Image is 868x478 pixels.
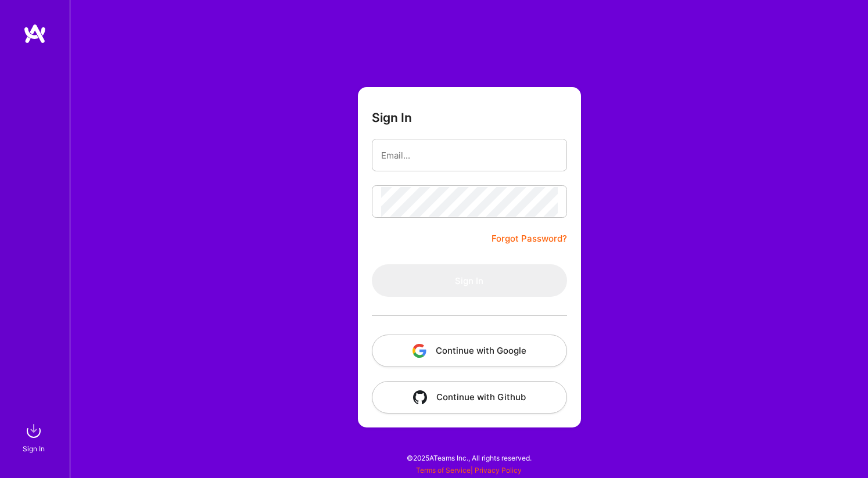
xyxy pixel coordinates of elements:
[492,232,567,246] a: Forgot Password?
[416,466,522,475] span: |
[372,381,567,414] button: Continue with Github
[24,419,45,455] a: sign inSign In
[475,466,522,475] a: Privacy Policy
[23,443,45,455] div: Sign In
[372,335,567,367] button: Continue with Google
[413,344,426,358] img: icon
[416,466,471,475] a: Terms of Service
[413,390,427,404] img: icon
[372,264,567,297] button: Sign In
[372,110,412,125] h3: Sign In
[23,23,46,44] img: logo
[381,141,558,170] input: Email...
[70,443,868,472] div: © 2025 ATeams Inc., All rights reserved.
[22,419,45,443] img: sign in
